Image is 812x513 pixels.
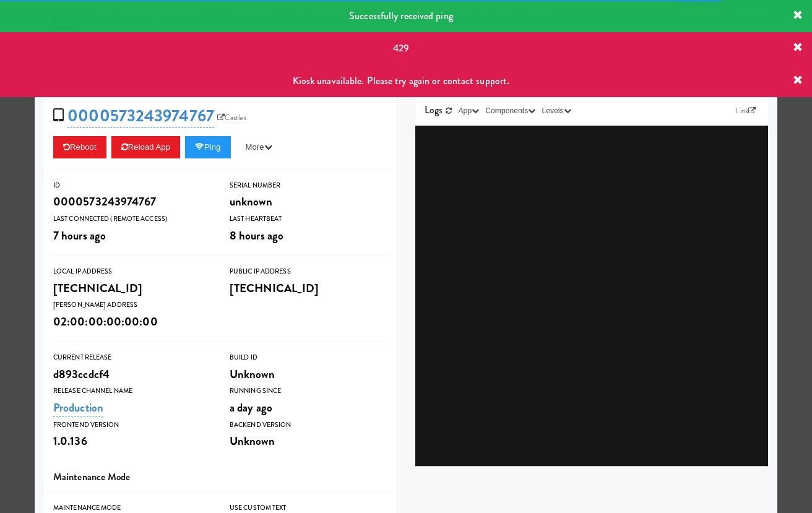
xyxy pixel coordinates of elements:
[53,213,211,225] div: Last Connected (Remote Access)
[230,191,387,212] div: unknown
[214,111,249,124] a: Castles
[53,191,211,212] div: 0000573243974767
[53,179,211,192] div: ID
[230,213,387,225] div: Last Heartbeat
[230,419,387,431] div: Backend Version
[230,227,283,244] span: 8 hours ago
[53,299,211,311] div: [PERSON_NAME] Address
[230,351,387,364] div: Build Id
[53,311,211,332] div: 02:00:00:00:00:00
[53,399,103,416] a: Production
[349,9,453,23] span: Successfully received ping
[111,136,180,158] button: Reload App
[425,103,443,117] span: Logs
[53,351,211,364] div: Current Release
[393,41,409,55] span: 429
[230,278,387,299] div: [TECHNICAL_ID]
[733,105,759,117] a: Link
[230,385,387,397] div: Running Since
[53,278,211,299] div: [TECHNICAL_ID]
[482,105,538,117] button: Components
[236,136,282,158] button: More
[230,179,387,192] div: Serial Number
[456,105,483,117] button: App
[230,265,387,278] div: Public IP Address
[53,385,211,397] div: Release Channel Name
[53,265,211,278] div: Local IP Address
[230,399,272,416] span: a day ago
[185,136,231,158] button: Ping
[53,419,211,431] div: Frontend Version
[53,364,211,385] div: d893ccdcf4
[53,136,106,158] button: Reboot
[53,470,131,484] span: Maintenance Mode
[538,105,574,117] button: Levels
[293,74,510,88] span: Kiosk unavailable. Please try again or contact support.
[53,227,106,244] span: 7 hours ago
[67,104,214,128] a: 0000573243974767
[53,431,211,452] div: 1.0.136
[230,364,387,385] div: Unknown
[230,431,387,452] div: Unknown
